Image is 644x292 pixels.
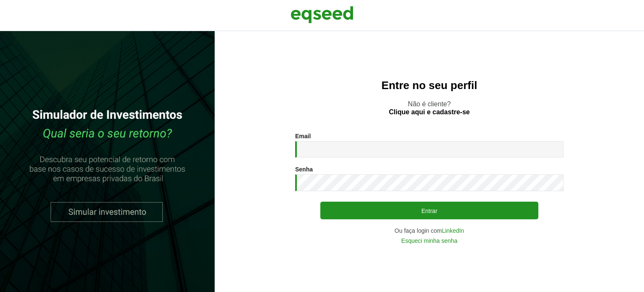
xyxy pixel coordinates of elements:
[320,202,538,219] button: Entrar
[401,238,457,244] a: Esqueci minha senha
[295,228,563,234] div: Ou faça login com
[295,133,311,139] label: Email
[295,166,313,172] label: Senha
[231,79,627,92] h2: Entre no seu perfil
[291,4,353,25] img: EqSeed Logo
[442,228,464,234] a: LinkedIn
[231,100,627,116] p: Não é cliente?
[389,109,470,116] a: Clique aqui e cadastre-se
